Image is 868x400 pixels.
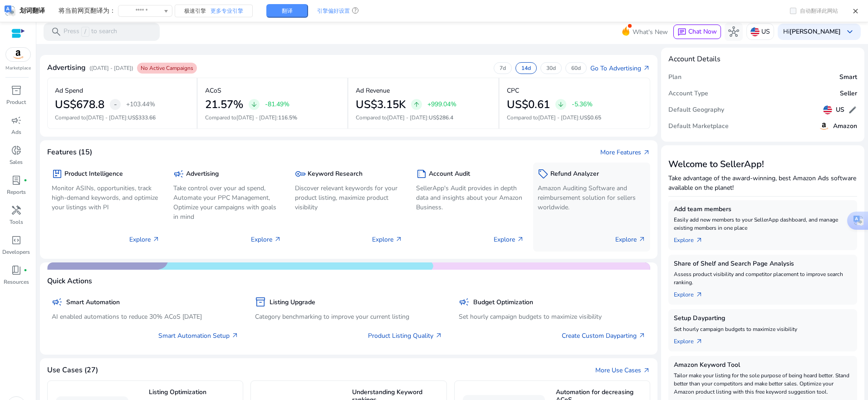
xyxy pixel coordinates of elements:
[848,105,857,114] span: edit
[186,170,219,178] h5: Advertising
[128,114,156,121] span: US$333.66
[255,312,442,321] p: Category benchmarking to improve your current listing
[270,299,315,306] h5: Listing Upgrade
[668,74,682,81] h5: Plan
[5,65,31,72] p: Marketplace
[494,235,524,244] p: Explore
[429,114,453,121] span: US$286.4
[839,74,857,81] h5: Smart
[696,338,703,345] span: arrow_outward
[173,183,281,222] p: Take control over your ad spend, Automate your PPC Management, Optimize your campaigns with goals...
[11,115,22,126] span: campaign
[66,299,120,306] h5: Smart Automation
[356,98,406,111] h2: US$3.15K
[668,55,721,64] h4: Account Details
[538,114,579,121] span: [DATE] - [DATE]
[295,183,403,212] p: Discover relevant keywords for your product listing, maximize product visibility
[47,277,92,286] h4: Quick Actions
[500,64,506,72] p: 7d
[728,26,739,37] span: hub
[538,183,646,212] p: Amazon Auditing Software and reimbursement solution for sellers worldwide.
[696,291,703,298] span: arrow_outward
[674,260,852,268] h5: Share of Shelf and Search Page Analysis
[152,236,160,243] span: arrow_outward
[517,236,524,243] span: arrow_outward
[205,86,221,95] p: ACoS
[4,278,29,286] p: Resources
[435,332,442,339] span: arrow_outward
[308,170,363,178] h5: Keyword Research
[52,312,239,321] p: AI enabled automations to reduce 30% ACoS [DATE]
[250,101,258,108] span: arrow_downward
[840,90,857,98] h5: Seller
[86,114,127,121] span: [DATE] - [DATE]
[11,175,22,186] span: lab_profile
[7,188,26,196] p: Reports
[844,26,855,37] span: keyboard_arrow_down
[274,236,281,243] span: arrow_outward
[674,206,852,213] h5: Add team members
[507,98,550,111] h2: US$0.61
[674,371,852,396] p: Tailor make your listing for the sole purpose of being heard better. Stand better than your compe...
[643,64,650,72] span: arrow_outward
[11,235,22,246] span: code_blocks
[688,27,717,36] span: Chat Now
[416,168,427,179] span: summarize
[173,168,184,179] span: campaign
[10,158,23,166] p: Sales
[761,24,770,40] p: US
[590,64,650,73] a: Go To Advertisingarrow_outward
[372,235,402,244] p: Explore
[295,168,306,179] span: key
[750,27,760,36] img: us.svg
[24,268,27,272] span: fiber_manual_record
[251,235,281,244] p: Explore
[55,98,104,111] h2: US$678.8
[823,105,832,114] img: us.svg
[141,64,193,72] span: No Active Campaigns
[356,86,390,95] p: Ad Revenue
[674,325,852,333] p: Set hourly campaign budgets to maximize visibility
[2,248,30,256] p: Developers
[615,235,646,244] p: Explore
[819,121,829,132] img: amazon.svg
[507,86,519,95] p: CPC
[725,23,743,41] button: hub
[89,64,133,72] p: ([DATE] - [DATE])
[643,367,650,374] span: arrow_outward
[47,64,86,72] h4: Advertising
[231,332,239,339] span: arrow_outward
[546,64,556,72] p: 30d
[265,101,289,108] p: -81.49%
[52,168,63,179] span: package
[413,101,420,108] span: arrow_upward
[696,237,703,244] span: arrow_outward
[674,216,852,232] p: Easily add new members to your SellerApp dashboard, and manage existing members in one place
[129,235,160,244] p: Explore
[64,27,117,37] p: Press to search
[833,123,857,130] h5: Amazon
[521,64,531,72] p: 14d
[673,25,721,39] button: chatChat Now
[674,333,710,346] a: Explorearrow_outward
[668,123,729,130] h5: Default Marketplace
[51,26,62,37] span: search
[459,312,646,321] p: Set hourly campaign budgets to maximize visibility
[571,64,581,72] p: 60d
[580,114,601,121] span: US$0.65
[11,145,22,156] span: donut_small
[638,236,646,243] span: arrow_outward
[674,361,852,369] h5: Amazon Keyword Tool
[205,98,243,111] h2: 21.57%
[836,106,844,114] h5: US
[427,101,456,108] p: +999.04%
[668,159,857,170] h3: Welcome to SellerApp!
[55,114,189,122] p: Compared to :
[126,101,155,108] p: +103.44%
[158,331,239,341] a: Smart Automation Setup
[114,99,117,110] span: -
[395,236,402,243] span: arrow_outward
[600,148,650,157] a: More Featuresarrow_outward
[643,149,650,156] span: arrow_outward
[538,168,549,179] span: sell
